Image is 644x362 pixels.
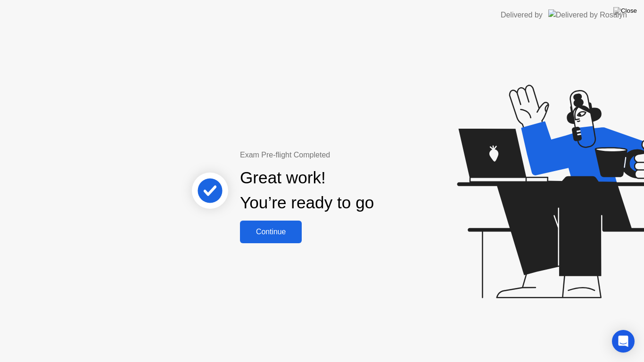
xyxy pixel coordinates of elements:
[548,9,627,20] img: Delivered by Rosalyn
[501,9,543,21] div: Delivered by
[240,221,302,243] button: Continue
[613,7,637,15] img: Close
[240,165,374,215] div: Great work! You’re ready to go
[612,330,635,353] div: Open Intercom Messenger
[243,228,299,236] div: Continue
[240,149,435,161] div: Exam Pre-flight Completed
